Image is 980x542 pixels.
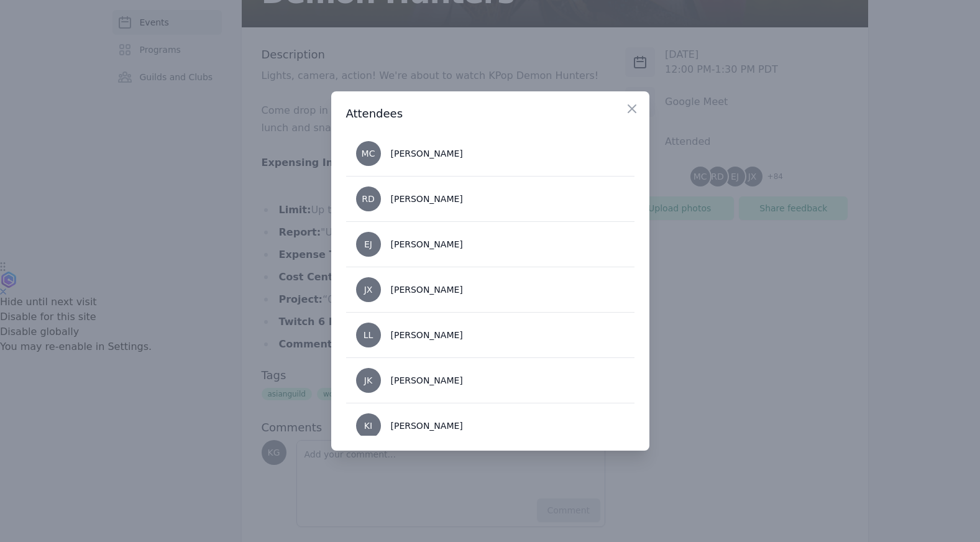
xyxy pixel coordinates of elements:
span: JX [364,285,373,294]
span: RD [362,195,375,203]
div: [PERSON_NAME] [391,147,463,160]
div: [PERSON_NAME] [391,420,463,432]
div: [PERSON_NAME] [391,283,463,296]
div: [PERSON_NAME] [391,238,463,250]
div: [PERSON_NAME] [391,374,463,387]
span: EJ [364,240,372,249]
span: KI [364,421,372,430]
span: LL [364,331,373,339]
div: [PERSON_NAME] [391,193,463,205]
span: JK [364,376,372,385]
span: MC [362,149,375,158]
div: [PERSON_NAME] [391,329,463,341]
h3: Attendees [346,106,634,121]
